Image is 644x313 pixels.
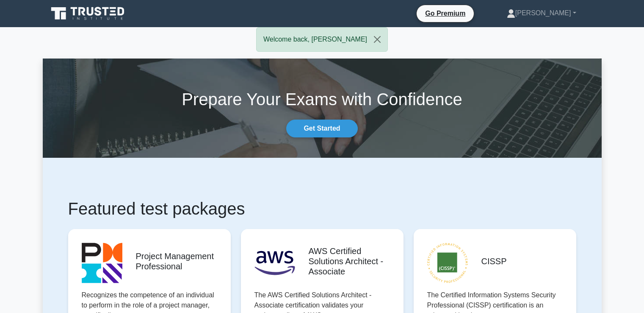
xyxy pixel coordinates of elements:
[420,8,470,19] a: Go Premium
[43,89,602,109] h1: Prepare Your Exams with Confidence
[367,28,387,51] button: Close
[256,27,388,52] div: Welcome back, [PERSON_NAME]
[486,5,597,22] a: [PERSON_NAME]
[68,198,576,219] h1: Featured test packages
[286,120,357,137] a: Get Started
